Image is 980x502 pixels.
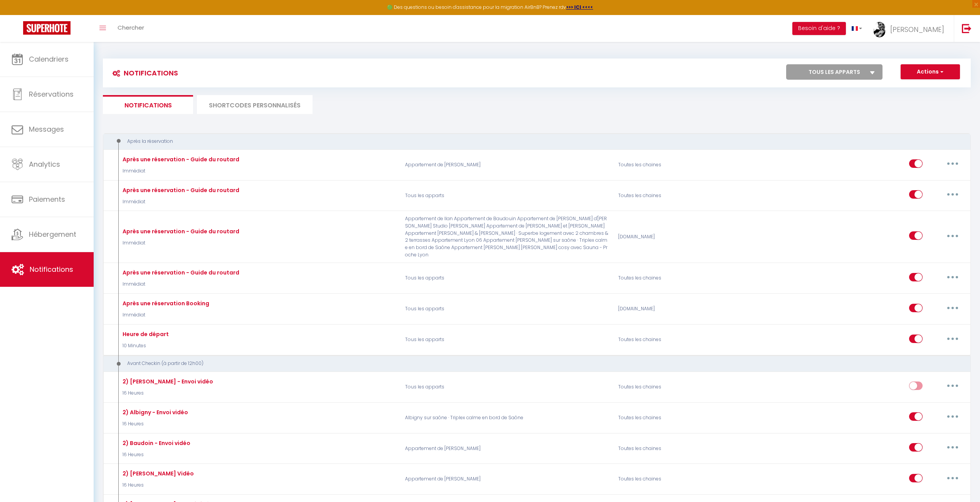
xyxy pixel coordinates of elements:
span: [PERSON_NAME] [890,25,944,34]
a: ... [PERSON_NAME] [868,15,954,42]
li: Notifications [103,95,193,114]
p: Tous les apparts [400,376,614,398]
p: 16 Heures [121,420,188,428]
img: Super Booking [23,21,71,35]
div: Après une réservation - Guide du routard [121,186,239,194]
div: Heure de départ [121,330,169,338]
p: Immédiat [121,239,239,247]
div: Toutes les chaines [613,184,755,207]
div: Après une réservation Booking [121,299,209,308]
span: Réservations [29,89,74,99]
li: SHORTCODES PERSONNALISÉS [197,95,313,114]
div: Après une réservation - Guide du routard [121,155,239,164]
p: Appartement de [PERSON_NAME] [400,468,614,490]
span: Notifications [30,264,73,274]
div: Toutes les chaines [613,407,755,429]
img: ... [874,22,885,37]
p: Appartement de [PERSON_NAME] [400,437,614,460]
div: Après la réservation [110,138,947,145]
p: Tous les apparts [400,267,614,289]
p: Immédiat [121,281,239,288]
p: Immédiat [121,167,239,175]
div: Toutes les chaines [613,329,755,351]
p: 10 Minutes [121,342,169,350]
span: Chercher [118,23,144,32]
div: Après une réservation - Guide du routard [121,227,239,236]
div: Toutes les chaines [613,154,755,176]
div: Toutes les chaines [613,437,755,460]
p: 16 Heures [121,451,190,458]
div: Avant Checkin (à partir de 12h00) [110,360,947,367]
div: 2) Albigny - Envoi vidéo [121,408,188,417]
span: Paiements [29,194,65,204]
div: Toutes les chaines [613,267,755,289]
p: Appartement de [PERSON_NAME] [400,154,614,176]
p: 16 Heures [121,482,194,489]
p: Tous les apparts [400,298,614,320]
h3: Notifications [109,64,178,82]
p: Immédiat [121,198,239,206]
img: logout [962,23,972,33]
div: [DOMAIN_NAME] [613,298,755,320]
a: >>> ICI <<<< [566,4,593,10]
button: Actions [901,64,960,80]
span: Calendriers [29,54,69,64]
div: Toutes les chaines [613,468,755,490]
p: Albigny sur saône · Triplex calme en bord de Saône [400,407,614,429]
div: Après une réservation - Guide du routard [121,268,239,277]
div: 2) Baudoin - Envoi vidéo [121,439,190,447]
span: Analytics [29,159,60,169]
span: Hébergement [29,229,76,239]
p: Appartement de Ilan Appartement de Baudouin Appartement de [PERSON_NAME] d'[PERSON_NAME] Studio [... [400,215,614,259]
div: [DOMAIN_NAME] [613,215,755,259]
p: Tous les apparts [400,329,614,351]
div: 2) [PERSON_NAME] Vidéo [121,469,194,478]
div: 2) [PERSON_NAME] - Envoi vidéo [121,377,213,386]
a: Chercher [112,15,150,42]
div: Toutes les chaines [613,376,755,398]
span: Messages [29,124,64,134]
p: Tous les apparts [400,184,614,207]
button: Besoin d'aide ? [792,22,846,35]
p: Immédiat [121,311,209,319]
p: 16 Heures [121,390,213,397]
